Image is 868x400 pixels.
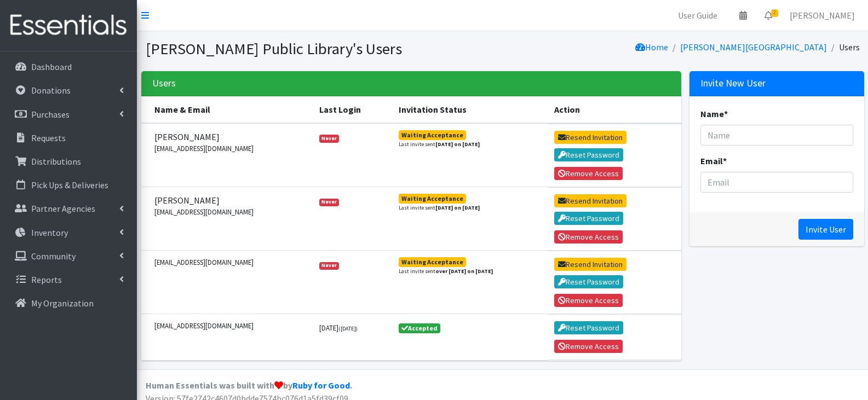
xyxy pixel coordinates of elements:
[4,79,133,101] a: Donations
[31,251,76,262] p: Community
[31,132,66,143] p: Requests
[548,96,681,123] th: Action
[31,298,94,309] p: My Organization
[319,199,339,206] span: Never
[798,219,853,240] input: Invite User
[292,380,350,391] a: Ruby for Good
[4,103,133,125] a: Purchases
[392,96,548,123] th: Invitation Status
[31,179,108,190] p: Pick Ups & Deliveries
[31,61,72,72] p: Dashboard
[319,323,358,332] small: [DATE]
[4,7,133,44] img: HumanEssentials
[4,292,133,314] a: My Organization
[700,78,766,89] h3: Invite New User
[554,167,623,180] button: Remove Access
[669,4,726,26] a: User Guide
[4,222,133,244] a: Inventory
[554,275,624,288] button: Reset Password
[4,174,133,196] a: Pick Ups & Deliveries
[554,148,624,161] button: Reset Password
[554,258,627,271] button: Resend Invitation
[700,125,853,146] input: Name
[399,140,480,148] small: Last invite sent
[4,245,133,267] a: Community
[435,268,493,275] strong: over [DATE] on [DATE]
[554,294,623,307] button: Remove Access
[338,325,358,332] small: ([DATE])
[554,321,624,334] button: Reset Password
[401,132,463,138] div: Waiting Acceptance
[31,109,70,120] p: Purchases
[771,9,778,17] span: 2
[723,155,727,166] abbr: required
[554,131,627,144] button: Resend Invitation
[152,78,176,89] h3: Users
[4,198,133,219] a: Partner Agencies
[154,143,307,154] small: [EMAIL_ADDRESS][DOMAIN_NAME]
[554,212,624,225] button: Reset Password
[554,340,623,353] button: Remove Access
[435,204,480,211] strong: [DATE] on [DATE]
[319,135,339,142] span: Never
[4,150,133,172] a: Distributions
[401,195,463,202] div: Waiting Acceptance
[554,194,627,207] button: Resend Invitation
[319,262,339,270] span: Never
[401,259,463,265] div: Waiting Acceptance
[781,4,864,26] a: [PERSON_NAME]
[154,207,307,217] small: [EMAIL_ADDRESS][DOMAIN_NAME]
[31,156,81,167] p: Distributions
[146,380,352,391] strong: Human Essentials was built with by .
[756,4,781,26] a: 2
[724,108,728,119] abbr: required
[31,227,68,238] p: Inventory
[154,321,307,331] small: [EMAIL_ADDRESS][DOMAIN_NAME]
[146,39,499,59] h1: [PERSON_NAME] Public Library's Users
[554,230,623,244] button: Remove Access
[4,56,133,78] a: Dashboard
[700,154,727,167] label: Email
[827,39,860,55] li: Users
[399,323,440,333] span: Accepted
[31,203,95,214] p: Partner Agencies
[680,42,827,53] a: [PERSON_NAME][GEOGRAPHIC_DATA]
[700,107,728,120] label: Name
[154,257,307,268] small: [EMAIL_ADDRESS][DOMAIN_NAME]
[4,269,133,291] a: Reports
[154,130,307,143] span: [PERSON_NAME]
[435,141,480,148] strong: [DATE] on [DATE]
[31,274,62,285] p: Reports
[141,96,313,123] th: Name & Email
[4,127,133,149] a: Requests
[154,194,307,207] span: [PERSON_NAME]
[313,96,392,123] th: Last Login
[700,172,853,193] input: Email
[399,267,493,275] small: Last invite sent
[399,204,480,212] small: Last invite sent
[635,42,668,53] a: Home
[31,85,71,96] p: Donations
